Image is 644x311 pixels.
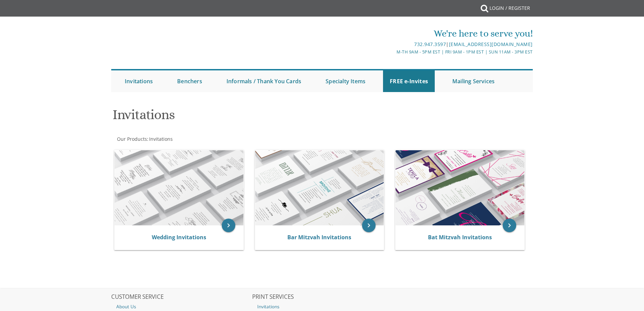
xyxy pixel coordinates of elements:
[149,136,173,142] span: Invitations
[252,294,392,301] h2: PRINT SERVICES
[118,70,160,92] a: Invitations
[252,302,392,311] a: Invitations
[362,219,376,232] a: keyboard_arrow_right
[255,150,384,225] img: Bar Mitzvah Invitations
[170,70,209,92] a: Benchers
[116,136,147,142] a: Our Products
[414,41,446,47] a: 732.947.3597
[113,107,388,127] h1: Invitations
[252,40,533,48] div: |
[220,70,308,92] a: Informals / Thank You Cards
[383,70,435,92] a: FREE e-Invites
[152,234,206,241] a: Wedding Invitations
[111,294,251,301] h2: CUSTOMER SERVICE
[111,136,322,142] div: :
[449,41,533,47] a: [EMAIL_ADDRESS][DOMAIN_NAME]
[148,136,173,142] a: Invitations
[319,70,372,92] a: Specialty Items
[252,27,533,40] div: We're here to serve you!
[446,70,501,92] a: Mailing Services
[111,302,251,311] a: About Us
[252,48,533,55] div: M-Th 9am - 5pm EST | Fri 9am - 1pm EST | Sun 11am - 3pm EST
[503,219,516,232] a: keyboard_arrow_right
[428,234,492,241] a: Bat Mitzvah Invitations
[287,234,351,241] a: Bar Mitzvah Invitations
[396,150,524,225] img: Bat Mitzvah Invitations
[115,150,243,225] img: Wedding Invitations
[222,219,235,232] a: keyboard_arrow_right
